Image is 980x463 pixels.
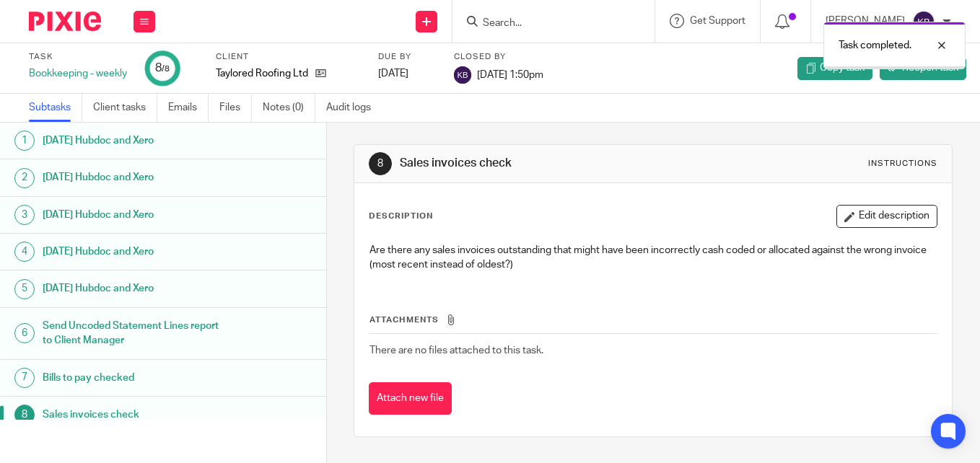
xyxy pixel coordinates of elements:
[369,316,439,324] span: Attachments
[369,345,543,356] span: There are no files attached to this task.
[29,66,127,81] div: Bookkeeping - weekly
[454,51,543,63] label: Closed by
[43,404,222,425] h1: Sales invoices check
[481,17,611,30] input: Search
[369,152,392,175] div: 8
[369,243,937,273] p: Are there any sales invoices outstanding that might have been incorrectly cash coded or allocated...
[326,94,382,122] a: Audit logs
[168,94,209,122] a: Emails
[216,51,360,63] label: Client
[369,211,433,222] p: Description
[14,131,35,151] div: 1
[219,94,252,122] a: Files
[43,241,222,263] h1: [DATE] Hubdoc and Xero
[29,12,101,31] img: Pixie
[378,66,436,81] div: [DATE]
[839,38,911,53] p: Task completed.
[369,382,452,415] button: Attach new file
[14,242,35,262] div: 4
[400,156,684,171] h1: Sales invoices check
[14,405,35,425] div: 8
[29,51,127,63] label: Task
[836,205,937,228] button: Edit description
[43,278,222,299] h1: [DATE] Hubdoc and Xero
[14,205,35,225] div: 3
[43,315,222,352] h1: Send Uncoded Statement Lines report to Client Manager
[43,167,222,188] h1: [DATE] Hubdoc and Xero
[454,66,471,84] img: svg%3E
[43,130,222,151] h1: [DATE] Hubdoc and Xero
[14,279,35,299] div: 5
[155,60,170,76] div: 8
[93,94,157,122] a: Client tasks
[29,94,82,122] a: Subtasks
[477,69,543,79] span: [DATE] 1:50pm
[14,168,35,188] div: 2
[162,65,170,73] small: /8
[43,204,222,226] h1: [DATE] Hubdoc and Xero
[868,158,937,169] div: Instructions
[378,51,436,63] label: Due by
[14,368,35,388] div: 7
[263,94,315,122] a: Notes (0)
[912,10,935,33] img: svg%3E
[14,323,35,343] div: 6
[43,367,222,389] h1: Bills to pay checked
[216,66,308,81] p: Taylored Roofing Ltd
